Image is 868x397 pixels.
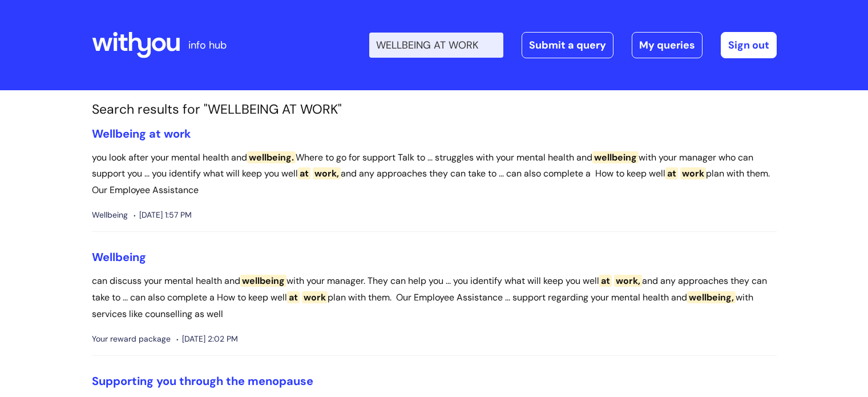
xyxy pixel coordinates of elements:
span: Your reward package [92,332,171,346]
a: Wellbeing at work [92,126,191,141]
span: at [599,275,612,287]
span: [DATE] 1:57 PM [134,208,192,222]
span: Wellbeing [92,208,128,222]
span: wellbeing [240,275,286,287]
span: work [680,167,706,179]
span: at [665,167,678,179]
a: Wellbeing [92,250,146,264]
span: work [302,291,328,303]
span: work, [614,275,642,287]
span: wellbeing [592,151,639,163]
a: Sign out [721,32,777,58]
p: info hub [188,36,227,54]
p: you look after your mental health and Where to go for support Talk to ... struggles with your men... [92,150,777,199]
input: Search [369,33,503,58]
span: at [287,291,300,303]
span: [DATE] 2:02 PM [176,332,238,346]
span: at [149,126,161,141]
span: wellbeing. [247,151,296,163]
a: My queries [632,32,703,58]
p: can discuss your mental health and with your manager. They can help you ... you identify what wil... [92,273,777,322]
span: Wellbeing [92,126,146,141]
span: wellbeing, [687,291,736,303]
div: | - [369,32,777,58]
span: work [164,126,191,141]
span: work, [313,167,341,179]
h1: Search results for "WELLBEING AT WORK" [92,102,777,118]
a: Submit a query [522,32,613,58]
span: at [298,167,310,179]
a: Supporting you through the menopause [92,374,313,388]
